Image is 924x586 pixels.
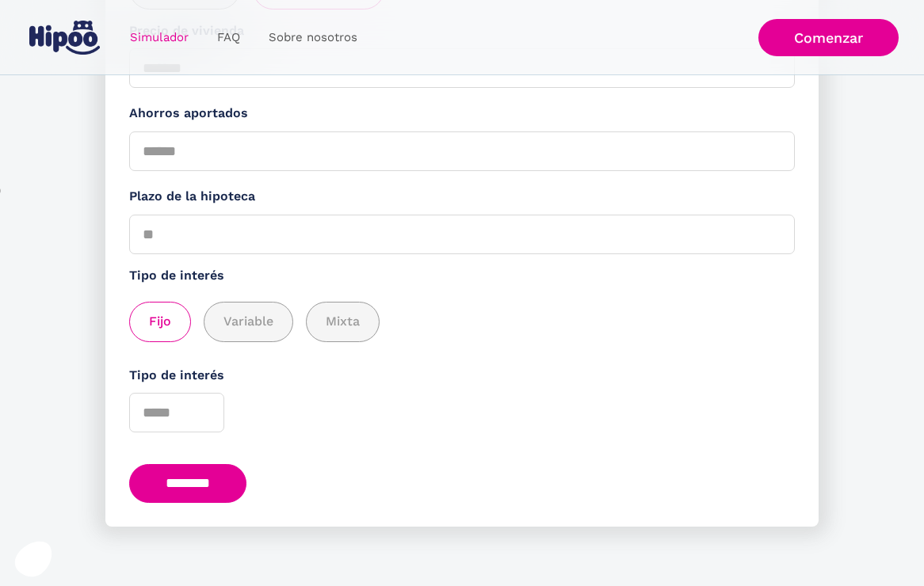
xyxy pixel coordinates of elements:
[116,22,203,53] a: Simulador
[25,14,103,61] a: home
[129,302,795,342] div: add_description_here
[149,312,171,332] span: Fijo
[129,366,795,386] label: Tipo de interés
[326,312,360,332] span: Mixta
[129,104,795,124] label: Ahorros aportados
[129,266,795,286] label: Tipo de interés
[223,312,273,332] span: Variable
[203,22,254,53] a: FAQ
[758,19,899,56] a: Comenzar
[129,187,795,207] label: Plazo de la hipoteca
[254,22,372,53] a: Sobre nosotros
